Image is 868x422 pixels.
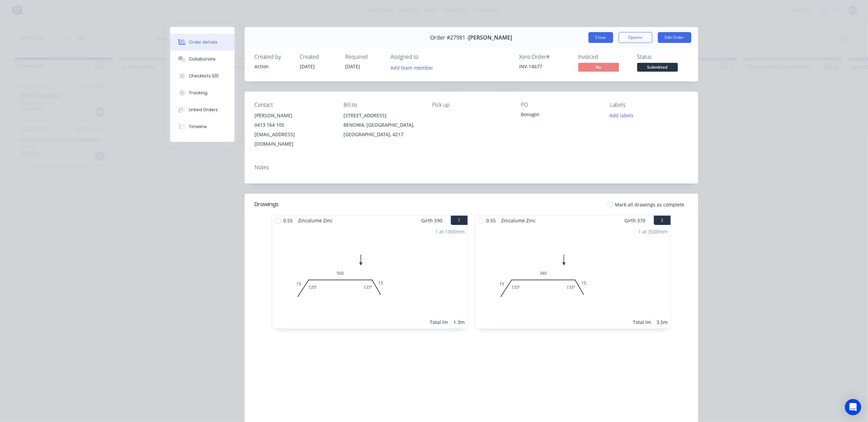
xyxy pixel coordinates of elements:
[475,225,671,328] div: 01534015135º135º1 at 3500mmTotal lm3.5m
[255,54,292,60] div: Created by
[615,201,685,208] span: Mark all drawings as complete
[255,120,333,130] div: 0413 164 105
[654,216,671,225] button: 2
[469,34,512,41] span: [PERSON_NAME]
[633,319,651,326] div: Total lm
[255,164,688,171] div: Notes
[189,73,219,79] div: Checklists 0/0
[578,54,629,60] div: Invoiced
[296,216,336,225] span: Zincalume Zinc
[387,63,437,72] button: Add team member
[255,200,279,208] div: Drawings
[170,101,235,118] button: Linked Orders
[170,118,235,135] button: Timeline
[484,216,499,225] span: 0.55
[255,102,333,108] div: Contact
[637,63,678,71] span: Submitted
[454,319,465,326] div: 1.3m
[346,63,360,70] span: [DATE]
[658,32,691,43] button: Edit Order
[639,228,668,235] div: 1 at 3500mm
[451,216,468,225] button: 1
[657,319,668,326] div: 3.5m
[391,63,437,72] button: Add team member
[499,216,539,225] span: Zincalume Zinc
[272,225,468,328] div: 01556015135º135º1 at 1300mmTotal lm1.3m
[170,34,235,51] button: Order details
[343,111,421,120] div: [STREET_ADDRESS]
[300,63,315,70] span: [DATE]
[189,107,218,113] div: Linked Orders
[255,111,333,120] div: [PERSON_NAME]
[343,111,421,139] div: [STREET_ADDRESS]BENOWA, [GEOGRAPHIC_DATA], [GEOGRAPHIC_DATA], 4217
[300,54,337,60] div: Created
[170,84,235,101] button: Tracking
[422,216,443,225] span: Girth 590
[519,54,570,60] div: Xero Order #
[189,124,207,130] div: Timeline
[189,39,218,45] div: Order details
[170,68,235,84] button: Checklists 0/0
[436,228,465,235] div: 1 at 1300mm
[519,63,570,70] div: INV-14677
[189,90,207,96] div: Tracking
[432,102,510,108] div: Pick up
[606,111,637,120] button: Add labels
[343,102,421,108] div: Bill to
[619,32,652,43] button: Options
[430,34,469,41] span: Order #27981 -
[255,130,333,149] div: [EMAIL_ADDRESS][DOMAIN_NAME]
[189,56,216,62] div: Collaborate
[391,54,459,60] div: Assigned to
[578,63,619,71] span: No
[255,111,333,149] div: [PERSON_NAME]0413 164 105[EMAIL_ADDRESS][DOMAIN_NAME]
[637,63,678,73] button: Submitted
[588,32,613,43] button: Close
[610,102,688,108] div: Labels
[637,54,688,60] div: Status
[281,216,296,225] span: 0.55
[346,54,383,60] div: Required
[845,399,861,415] div: Open Intercom Messenger
[343,120,421,139] div: BENOWA, [GEOGRAPHIC_DATA], [GEOGRAPHIC_DATA], 4217
[521,111,599,120] div: Bonogin
[255,63,292,70] div: Action
[430,319,448,326] div: Total lm
[625,216,646,225] span: Girth 370
[170,51,235,68] button: Collaborate
[521,102,599,108] div: PO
